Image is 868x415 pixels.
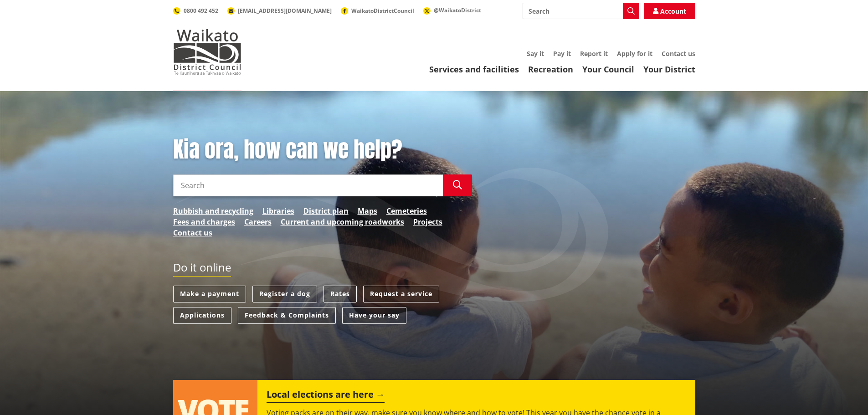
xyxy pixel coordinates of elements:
[553,49,571,58] a: Pay it
[184,7,218,15] span: 0800 492 452
[173,227,212,238] a: Contact us
[244,216,272,227] a: Careers
[429,64,519,75] a: Services and facilities
[238,307,336,324] a: Feedback & Complaints
[227,7,332,15] a: [EMAIL_ADDRESS][DOMAIN_NAME]
[252,286,317,302] a: Register a dog
[281,216,404,227] a: Current and upcoming roadworks
[580,49,608,58] a: Report it
[173,137,472,163] h1: Kia ora, how can we help?
[351,7,414,15] span: WaikatoDistrictCouncil
[173,174,443,196] input: Search input
[527,49,544,58] a: Say it
[644,3,695,19] a: Account
[358,205,377,216] a: Maps
[342,307,406,324] a: Have your say
[523,3,639,19] input: Search input
[582,64,634,75] a: Your Council
[643,64,695,75] a: Your District
[262,205,294,216] a: Libraries
[363,286,439,302] a: Request a service
[173,7,218,15] a: 0800 492 452
[173,307,231,324] a: Applications
[617,49,652,58] a: Apply for it
[324,286,357,302] a: Rates
[173,205,253,216] a: Rubbish and recycling
[386,205,427,216] a: Cemeteries
[341,7,414,15] a: WaikatoDistrictCouncil
[173,286,246,302] a: Make a payment
[413,216,442,227] a: Projects
[434,6,481,14] span: @WaikatoDistrict
[423,6,481,14] a: @WaikatoDistrict
[173,261,231,277] h2: Do it online
[303,205,349,216] a: District plan
[267,389,385,403] h2: Local elections are here
[528,64,573,75] a: Recreation
[238,7,332,15] span: [EMAIL_ADDRESS][DOMAIN_NAME]
[173,29,241,75] img: Waikato District Council - Te Kaunihera aa Takiwaa o Waikato
[173,216,235,227] a: Fees and charges
[662,49,695,58] a: Contact us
